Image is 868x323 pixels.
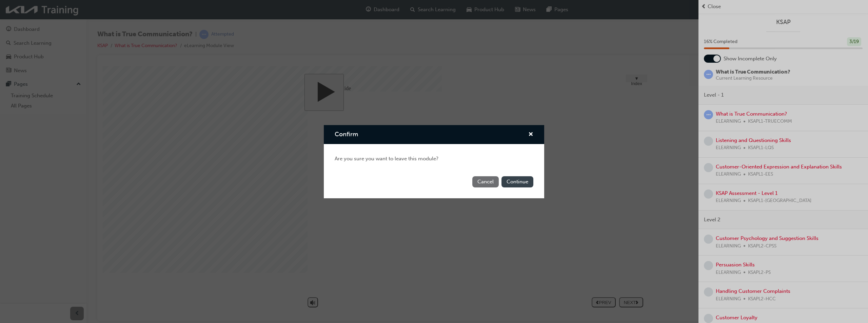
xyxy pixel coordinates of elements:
div: Are you sure you want to leave this module? [324,144,544,174]
button: Start [202,8,241,45]
button: cross-icon [528,130,533,139]
div: What is True Communication Start Course [202,8,548,247]
span: Confirm [335,130,358,138]
span: cross-icon [528,132,533,138]
div: Confirm [324,125,544,198]
button: Continue [501,176,533,187]
button: Cancel [472,176,499,187]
